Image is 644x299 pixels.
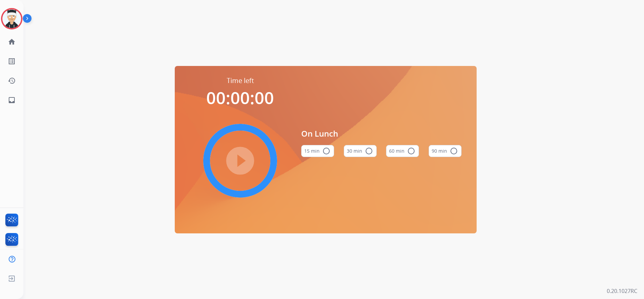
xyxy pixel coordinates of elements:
[8,38,16,46] mat-icon: home
[407,147,415,155] mat-icon: radio_button_unchecked
[365,147,373,155] mat-icon: radio_button_unchecked
[386,145,419,157] button: 60 min
[450,147,458,155] mat-icon: radio_button_unchecked
[8,96,16,104] mat-icon: inbox
[2,9,21,28] img: avatar
[607,287,637,295] p: 0.20.1027RC
[301,145,334,157] button: 15 min
[206,86,274,109] span: 00:00:00
[8,77,16,85] mat-icon: history
[322,147,330,155] mat-icon: radio_button_unchecked
[429,145,462,157] button: 90 min
[227,76,254,85] span: Time left
[344,145,377,157] button: 30 min
[301,128,462,140] span: On Lunch
[8,57,16,65] mat-icon: list_alt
